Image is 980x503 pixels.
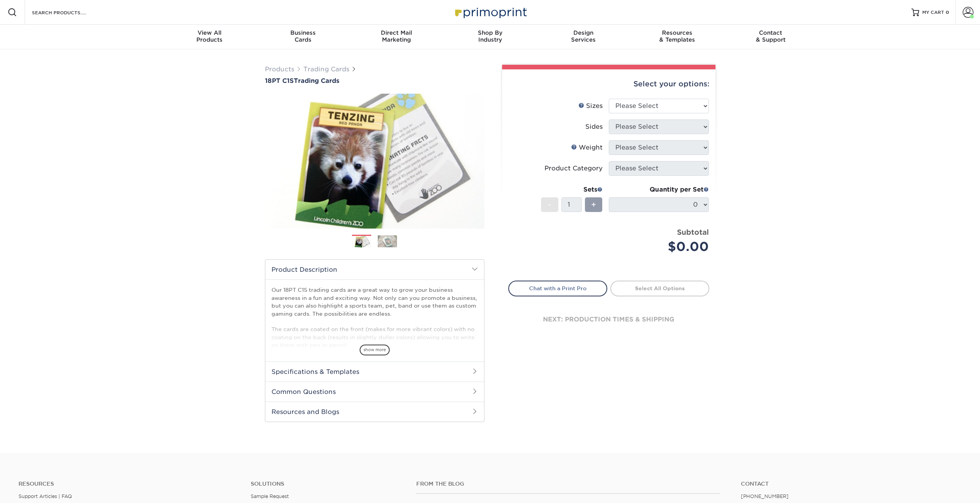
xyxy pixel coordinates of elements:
div: Product Category [544,164,603,173]
a: BusinessCards [256,25,350,49]
h1: Trading Cards [265,77,484,84]
a: [PHONE_NUMBER] [741,493,789,499]
a: Products [265,66,294,73]
a: Select All Options [610,281,709,296]
span: Contact [724,29,818,36]
div: next: production times & shipping [508,296,709,343]
img: Primoprint [452,4,529,20]
a: Direct MailMarketing [350,25,443,49]
div: Sizes [578,101,603,111]
span: Shop By [443,29,537,36]
div: Products [163,29,256,43]
a: View AllProducts [163,25,256,49]
span: MY CART [922,9,944,16]
a: Contact& Support [724,25,818,49]
div: Industry [443,29,537,43]
span: show more [360,345,390,355]
div: Marketing [350,29,443,43]
img: Trading Cards 02 [378,235,397,247]
div: Quantity per Set [609,185,709,194]
span: - [548,199,551,210]
div: Cards [256,29,350,43]
h4: From the Blog [416,481,720,487]
h2: Specifications & Templates [265,362,484,382]
span: View All [163,29,256,36]
div: & Support [724,29,818,43]
strong: Subtotal [677,228,709,236]
h2: Product Description [265,260,484,279]
div: Sets [541,185,603,194]
h2: Resources and Blogs [265,402,484,422]
div: Select your options: [508,69,709,99]
h2: Common Questions [265,382,484,402]
a: Shop ByIndustry [443,25,537,49]
a: Sample Request [251,493,289,499]
div: $0.00 [615,237,709,256]
div: Sides [585,122,603,131]
a: Resources& Templates [630,25,724,49]
img: 18PT C1S 01 [265,85,484,237]
span: Resources [630,29,724,36]
span: Design [537,29,630,36]
a: 18PT C1STrading Cards [265,77,484,84]
h4: Solutions [251,481,405,487]
span: Direct Mail [350,29,443,36]
a: Chat with a Print Pro [508,281,607,296]
div: & Templates [630,29,724,43]
span: Business [256,29,350,36]
span: 18PT C1S [265,77,294,84]
input: SEARCH PRODUCTS..... [31,8,106,17]
a: Trading Cards [303,66,349,73]
h4: Resources [18,481,239,487]
div: Services [537,29,630,43]
a: Contact [741,481,962,487]
div: Weight [571,143,603,152]
a: DesignServices [537,25,630,49]
span: 0 [946,10,949,15]
p: Our 18PT C1S trading cards are a great way to grow your business awareness in a fun and exciting ... [271,286,478,349]
span: + [591,199,596,210]
img: Trading Cards 01 [352,235,371,249]
a: Support Articles | FAQ [18,493,72,499]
